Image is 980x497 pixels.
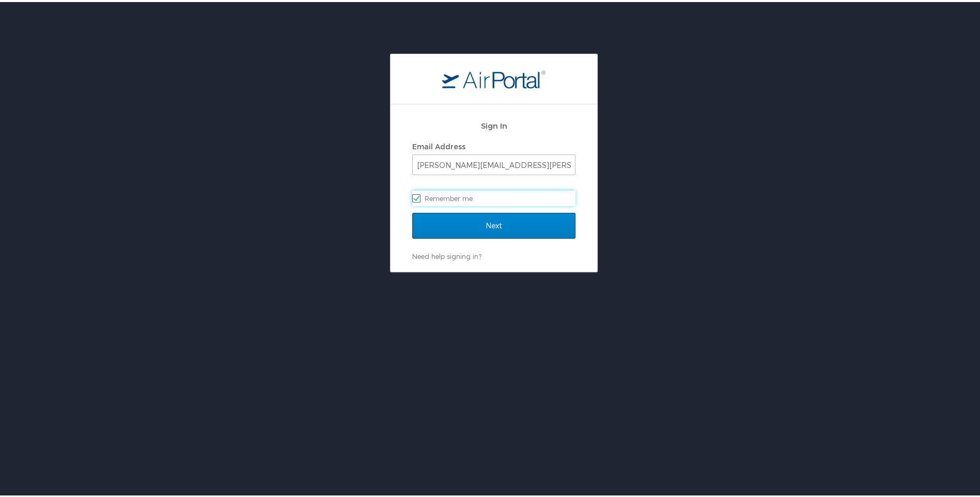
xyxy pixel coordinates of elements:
[412,140,465,149] label: Email Address
[412,118,575,130] h2: Sign In
[442,68,546,86] img: logo
[412,189,575,204] label: Remember me
[412,211,575,237] input: Next
[412,250,481,258] a: Need help signing in?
